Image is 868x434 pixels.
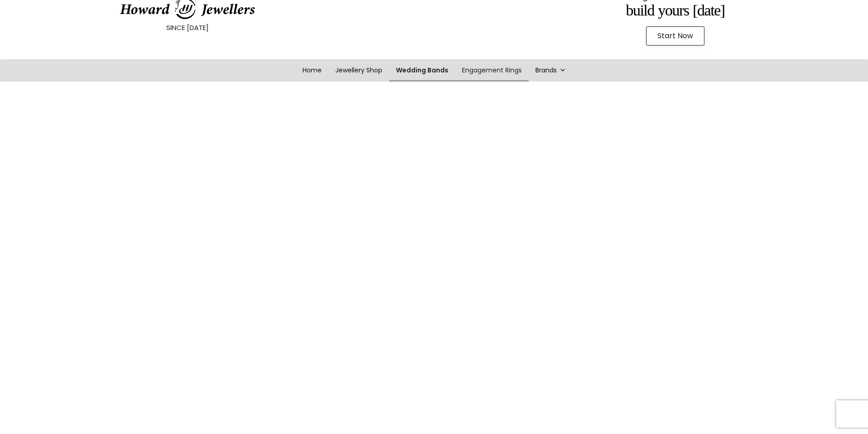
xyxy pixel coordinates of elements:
a: Jewellery Shop [329,59,389,82]
a: Home [296,59,329,82]
span: Build Yours [DATE] [626,2,725,19]
p: SINCE [DATE] [23,22,352,34]
a: Start Now [646,26,704,46]
a: Brands [529,59,573,82]
a: Wedding Bands [389,59,455,82]
a: Engagement Rings [455,59,529,82]
span: Start Now [657,32,693,40]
